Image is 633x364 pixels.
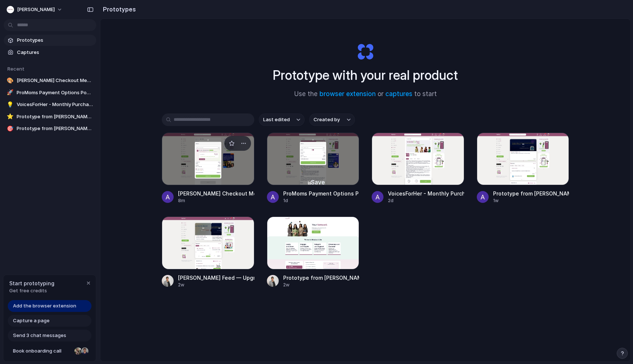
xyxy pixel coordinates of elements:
[267,133,359,204] a: ProMoms Payment Options PopupProMoms Payment Options Popup1d
[178,282,254,288] div: 2w
[319,90,376,98] a: browser extension
[372,133,464,204] a: VoicesForHer - Monthly Purchase OptionVoicesForHer - Monthly Purchase Option2d
[477,133,569,204] a: Prototype from HerKey Feed v2Prototype from [PERSON_NAME] Feed v21w
[283,274,359,282] div: Prototype from [PERSON_NAME]: Pro Platform
[7,113,14,120] div: ⭐
[309,113,355,126] button: Created by
[17,37,93,44] span: Prototypes
[267,217,359,288] a: Prototype from HerKey: Pro PlatformPrototype from [PERSON_NAME]: Pro Platform2w
[4,111,96,122] a: ⭐Prototype from [PERSON_NAME] Feed v2
[9,287,54,295] span: Get free credits
[17,6,55,13] span: [PERSON_NAME]
[4,4,66,16] button: [PERSON_NAME]
[283,197,359,204] div: 1d
[4,87,96,98] a: 🚀ProMoms Payment Options Popup
[283,282,359,288] div: 2w
[4,35,96,46] a: Prototypes
[13,347,71,355] span: Book onboarding call
[9,279,54,287] span: Start prototyping
[7,101,14,108] div: 💡
[80,347,89,356] div: Christian Iacullo
[294,89,437,99] span: Use the or to start
[13,302,76,310] span: Add the browser extension
[162,217,254,288] a: HerKey Feed — Upgrade CTA to Buy Pro[PERSON_NAME] Feed — Upgrade CTA to Buy Pro2w
[74,347,83,356] div: Nicole Kubica
[4,99,96,110] a: 💡VoicesForHer - Monthly Purchase Option
[17,49,93,56] span: Captures
[283,190,359,197] div: ProMoms Payment Options Popup
[7,77,14,84] div: 🎨
[100,5,136,14] h2: Prototypes
[13,317,50,324] span: Capture a page
[178,197,254,204] div: 8m
[8,345,91,357] a: Book onboarding call
[17,101,93,108] span: VoicesForHer - Monthly Purchase Option
[4,75,96,86] a: 🎨[PERSON_NAME] Checkout Membership Nudge
[162,133,254,204] a: HerKey Checkout Membership Nudge[PERSON_NAME] Checkout Membership Nudge8m
[388,197,464,204] div: 2d
[388,190,464,197] div: VoicesForHer - Monthly Purchase Option
[17,89,93,96] span: ProMoms Payment Options Popup
[7,125,14,132] div: 🎯
[4,123,96,134] a: 🎯Prototype from [PERSON_NAME]: Pro Platform
[13,332,66,339] span: Send 3 chat messages
[259,113,305,126] button: Last edited
[263,116,290,123] span: Last edited
[17,113,93,120] span: Prototype from [PERSON_NAME] Feed v2
[4,47,96,58] a: Captures
[178,274,254,282] div: [PERSON_NAME] Feed — Upgrade CTA to Buy Pro
[308,178,325,187] div: Save
[493,197,569,204] div: 1w
[17,125,93,132] span: Prototype from [PERSON_NAME]: Pro Platform
[385,90,412,98] a: captures
[314,116,340,123] span: Created by
[7,89,14,96] div: 🚀
[17,77,93,84] span: [PERSON_NAME] Checkout Membership Nudge
[178,190,254,197] div: [PERSON_NAME] Checkout Membership Nudge
[7,66,24,72] span: Recent
[273,65,458,85] h1: Prototype with your real product
[493,190,569,197] div: Prototype from [PERSON_NAME] Feed v2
